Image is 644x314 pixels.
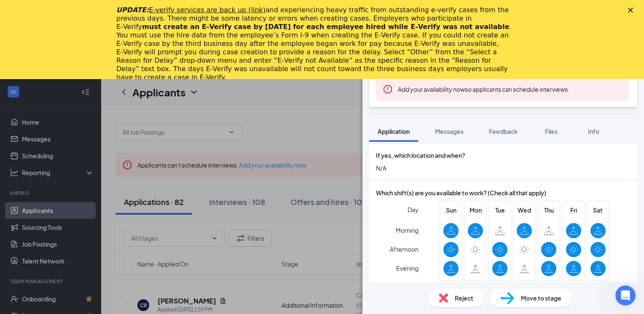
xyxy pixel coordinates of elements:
span: Day [408,205,419,214]
svg: Error [383,84,393,94]
span: Thu [541,205,556,215]
span: If yes, which location and when? [376,151,465,160]
b: must create an E‑Verify case by [DATE] for each employee hired while E‑Verify was not available [142,23,509,31]
span: Tue [492,205,507,215]
span: Application [378,128,410,135]
span: Reject [455,293,473,303]
span: so applicants can schedule interviews. [398,85,569,93]
div: and experiencing heavy traffic from outstanding e-verify cases from the previous days. There migh... [116,6,514,82]
div: Close [628,8,636,13]
iframe: Intercom live chat [615,285,636,306]
span: Wed [517,205,532,215]
span: N/A [376,163,631,173]
span: Feedback [489,128,518,135]
i: UPDATE: [116,6,266,14]
span: Afternoon [390,242,419,257]
span: Info [588,128,599,135]
span: Which shift(s) are you available to work? (Check all that apply) [376,188,546,197]
span: Sat [590,205,606,215]
span: Mon [468,205,483,215]
a: E-verify services are back up (link) [149,6,266,14]
span: Sun [443,205,459,215]
span: Evening [396,261,419,276]
span: Messages [435,128,464,135]
span: Fri [566,205,581,215]
span: Move to stage [521,293,561,303]
button: Add your availability now [398,85,465,93]
span: Files [545,128,558,135]
span: Morning [396,223,419,238]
